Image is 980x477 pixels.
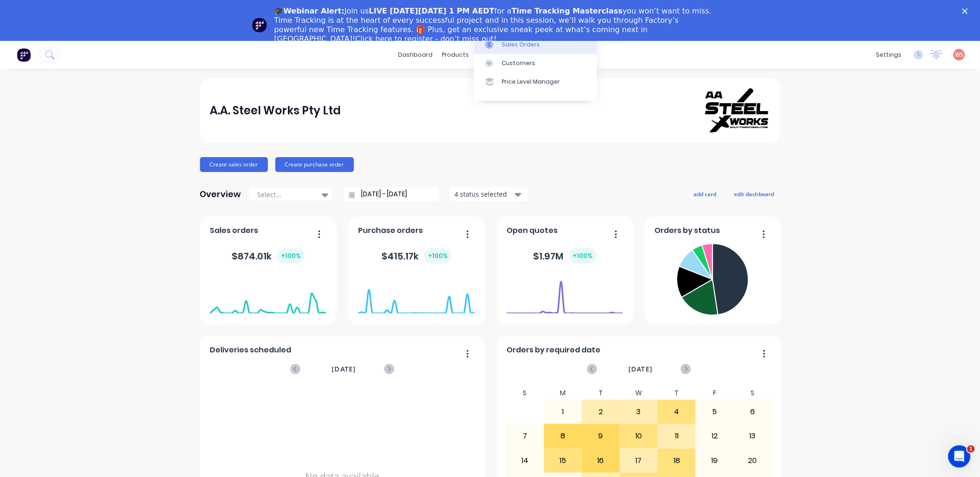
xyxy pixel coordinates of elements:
[502,40,540,49] div: Sales Orders
[705,88,770,132] img: A.A. Steel Works Pty Ltd
[232,248,305,264] div: $ 874.01k
[696,424,733,448] div: 12
[507,449,544,472] div: 14
[474,54,597,73] a: Customers
[582,449,620,472] div: 16
[734,400,771,424] div: 6
[474,35,597,53] a: Sales Orders
[733,386,772,400] div: S
[948,445,971,468] iframe: Intercom live chat
[274,7,345,15] b: 🎓Webinar Alert:
[688,188,723,200] button: add card
[658,386,696,400] div: T
[658,449,695,472] div: 18
[545,400,582,424] div: 1
[252,18,267,33] img: Profile image for Team
[332,364,356,374] span: [DATE]
[17,48,31,62] img: Factory
[275,157,354,172] button: Create purchase order
[274,7,713,44] div: Join us for a you won’t want to miss. Time Tracking is at the heart of every successful project a...
[545,449,582,472] div: 15
[506,386,544,400] div: S
[200,157,268,172] button: Create sales order
[507,225,558,236] span: Open quotes
[628,364,653,374] span: [DATE]
[620,386,658,400] div: W
[696,386,734,400] div: F
[569,248,597,264] div: + 100 %
[200,185,241,204] div: Overview
[545,424,582,448] div: 8
[658,424,695,448] div: 11
[582,424,620,448] div: 9
[696,400,733,424] div: 5
[728,188,780,200] button: edit dashboard
[620,449,658,472] div: 17
[474,73,597,91] a: Price Level Manager
[967,445,975,453] span: 1
[358,225,423,236] span: Purchase orders
[620,400,658,424] div: 3
[872,48,907,62] div: settings
[734,424,771,448] div: 13
[955,51,964,59] span: WS
[620,424,658,448] div: 10
[582,386,620,400] div: T
[210,101,341,120] div: A.A. Steel Works Pty Ltd
[507,424,544,448] div: 7
[450,187,529,201] button: 4 status selected
[437,48,473,62] div: products
[544,386,582,400] div: M
[393,48,437,62] a: dashboard
[473,48,499,62] div: sales
[210,225,258,236] span: Sales orders
[455,189,513,199] div: 4 status selected
[355,34,497,43] a: Click here to register - don’t miss out!
[582,400,620,424] div: 2
[962,8,972,14] div: Close
[734,449,771,472] div: 20
[502,78,560,86] div: Price Level Manager
[533,248,597,264] div: $ 1.97M
[381,248,452,264] div: $ 415.17k
[502,59,535,67] div: Customers
[658,400,695,424] div: 4
[696,449,733,472] div: 19
[277,248,305,264] div: + 100 %
[654,225,720,236] span: Orders by status
[369,7,494,15] b: LIVE [DATE][DATE] 1 PM AEDT
[424,248,452,264] div: + 100 %
[512,7,623,15] b: Time Tracking Masterclass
